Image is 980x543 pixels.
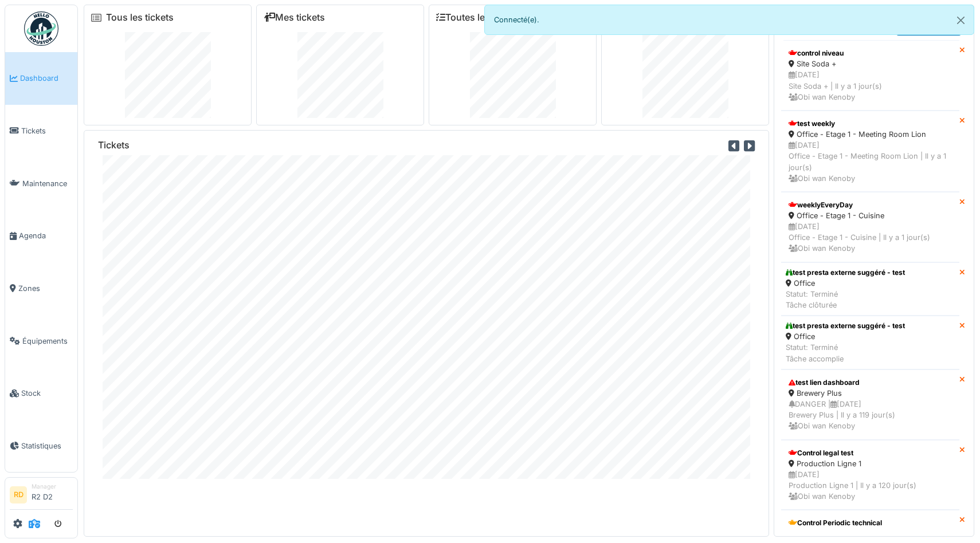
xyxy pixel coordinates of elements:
[948,5,974,36] button: Close
[5,262,77,315] a: Zones
[781,192,959,262] a: weeklyEveryDay Office - Etage 1 - Cuisine [DATE]Office - Etage 1 - Cuisine | Il y a 1 jour(s) Obi...
[789,210,952,221] div: Office - Etage 1 - Cuisine
[789,200,952,210] div: weeklyEveryDay
[106,12,174,23] a: Tous les tickets
[21,440,73,451] span: Statistiques
[10,486,27,503] li: RD
[789,377,952,388] div: test lien dashboard
[786,267,905,278] div: test presta externe suggéré - test
[484,5,974,35] div: Connecté(e).
[264,12,325,23] a: Mes tickets
[789,48,952,58] div: control niveau
[789,448,952,458] div: Control legal test
[789,469,952,502] div: [DATE] Production Ligne 1 | Il y a 120 jour(s) Obi wan Kenoby
[789,388,952,399] div: Brewery Plus
[98,140,130,151] h6: Tickets
[781,369,959,440] a: test lien dashboard Brewery Plus DANGER |[DATE]Brewery Plus | Il y a 119 jour(s) Obi wan Kenoby
[789,221,952,254] div: [DATE] Office - Etage 1 - Cuisine | Il y a 1 jour(s) Obi wan Kenoby
[32,482,73,491] div: Manager
[789,140,952,184] div: [DATE] Office - Etage 1 - Meeting Room Lion | Il y a 1 jour(s) Obi wan Kenoby
[789,69,952,103] div: [DATE] Site Soda + | Il y a 1 jour(s) Obi wan Kenoby
[781,40,959,111] a: control niveau Site Soda + [DATE]Site Soda + | Il y a 1 jour(s) Obi wan Kenoby
[789,399,952,432] div: DANGER | [DATE] Brewery Plus | Il y a 119 jour(s) Obi wan Kenoby
[5,157,77,210] a: Maintenance
[20,73,73,84] span: Dashboard
[786,331,905,342] div: Office
[5,52,77,105] a: Dashboard
[789,518,952,528] div: Control Periodic technical
[5,420,77,473] a: Statistiques
[22,336,73,347] span: Équipements
[21,388,73,399] span: Stock
[5,367,77,420] a: Stock
[786,278,905,289] div: Office
[789,129,952,140] div: Office - Etage 1 - Meeting Room Lion
[781,316,959,369] a: test presta externe suggéré - test Office Statut: TerminéTâche accomplie
[789,58,952,69] div: Site Soda +
[19,230,73,241] span: Agenda
[5,105,77,158] a: Tickets
[789,528,952,539] div: Site Soda + - Production Line 1
[786,342,905,364] div: Statut: Terminé Tâche accomplie
[22,178,73,189] span: Maintenance
[789,458,952,469] div: Production Ligne 1
[781,111,959,192] a: test weekly Office - Etage 1 - Meeting Room Lion [DATE]Office - Etage 1 - Meeting Room Lion | Il ...
[18,283,73,294] span: Zones
[32,482,73,507] li: R2 D2
[786,289,905,310] div: Statut: Terminé Tâche clôturée
[436,12,522,23] a: Toutes les tâches
[24,11,58,46] img: Badge_color-CXgf-gQk.svg
[5,210,77,262] a: Agenda
[786,321,905,331] div: test presta externe suggéré - test
[789,119,952,129] div: test weekly
[21,125,73,136] span: Tickets
[5,314,77,367] a: Équipements
[10,482,73,510] a: RD ManagerR2 D2
[781,262,959,316] a: test presta externe suggéré - test Office Statut: TerminéTâche clôturée
[781,440,959,510] a: Control legal test Production Ligne 1 [DATE]Production Ligne 1 | Il y a 120 jour(s) Obi wan Kenoby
